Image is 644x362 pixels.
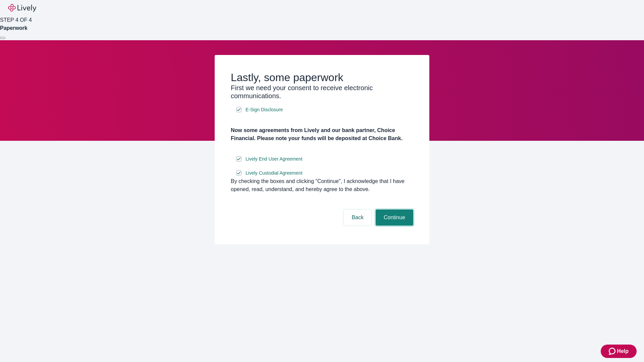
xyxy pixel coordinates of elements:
a: e-sign disclosure document [244,169,304,177]
h2: Lastly, some paperwork [231,71,413,84]
a: e-sign disclosure document [244,155,304,163]
button: Continue [376,209,413,226]
a: e-sign disclosure document [244,106,284,114]
span: Lively End User Agreement [246,156,303,163]
div: By checking the boxes and clicking “Continue", I acknowledge that I have opened, read, understand... [231,177,413,193]
button: Back [343,209,372,226]
h3: First we need your consent to receive electronic communications. [231,84,413,100]
span: Lively Custodial Agreement [246,170,303,177]
h4: Now some agreements from Lively and our bank partner, Choice Financial. Please note your funds wi... [231,126,413,142]
span: E-Sign Disclosure [246,106,283,113]
span: Help [617,347,629,355]
button: Zendesk support iconHelp [601,345,637,358]
img: Lively [8,4,36,12]
svg: Zendesk support icon [609,347,617,355]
